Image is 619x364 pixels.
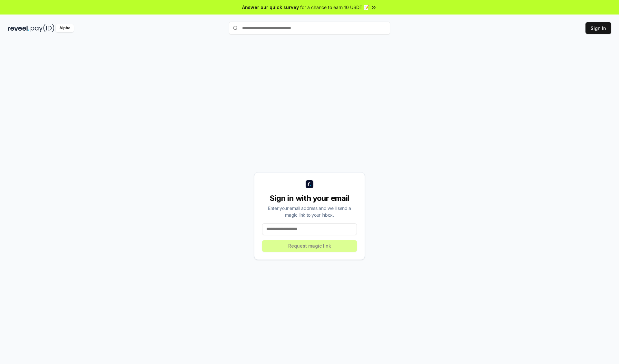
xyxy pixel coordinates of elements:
img: pay_id [31,24,54,32]
span: Answer our quick survey [242,4,299,11]
span: for a chance to earn 10 USDT 📝 [300,4,369,11]
button: Sign In [585,22,611,34]
img: reveel_dark [8,24,29,32]
div: Alpha [56,24,74,32]
img: logo_small [306,180,313,188]
div: Enter your email address and we’ll send a magic link to your inbox. [262,205,357,218]
div: Sign in with your email [262,193,357,203]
